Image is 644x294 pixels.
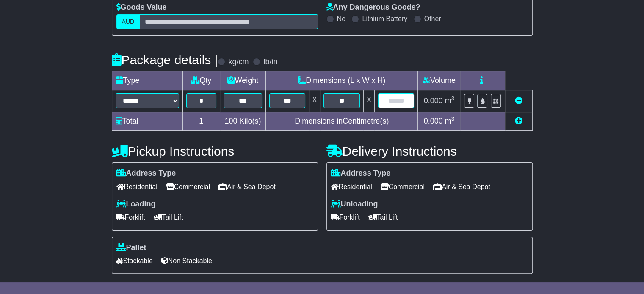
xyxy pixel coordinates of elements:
span: Non Stackable [161,254,212,267]
h4: Delivery Instructions [326,144,533,158]
label: Loading [116,200,156,209]
h4: Pickup Instructions [112,144,318,158]
td: Kilo(s) [220,112,265,131]
td: Type [112,71,182,90]
span: Air & Sea Depot [218,180,276,193]
span: 0.000 [424,96,443,105]
td: x [363,90,374,112]
td: Volume [418,71,460,90]
span: Residential [331,180,372,193]
td: x [309,90,320,112]
label: Goods Value [116,3,167,12]
label: Other [424,15,441,23]
span: Air & Sea Depot [433,180,490,193]
span: Tail Lift [368,211,398,224]
label: Address Type [116,169,176,178]
label: No [337,15,345,23]
label: AUD [116,14,140,29]
span: Residential [116,180,158,193]
span: Forklift [331,211,360,224]
td: Dimensions (L x W x H) [265,71,417,90]
a: Remove this item [515,96,522,105]
h4: Package details | [112,53,218,67]
td: Weight [220,71,265,90]
td: Dimensions in Centimetre(s) [265,112,417,131]
sup: 3 [451,95,455,102]
span: m [445,117,455,125]
a: Add new item [515,117,522,125]
span: Stackable [116,254,153,267]
label: lb/in [263,58,277,67]
span: Tail Lift [154,211,183,224]
span: 100 [224,117,237,125]
span: Forklift [116,211,145,224]
label: Any Dangerous Goods? [326,3,420,12]
td: 1 [182,112,220,131]
label: Unloading [331,200,378,209]
span: 0.000 [424,117,443,125]
span: Commercial [166,180,210,193]
label: Address Type [331,169,391,178]
span: m [445,96,455,105]
label: kg/cm [228,58,249,67]
td: Total [112,112,182,131]
label: Pallet [116,243,146,253]
td: Qty [182,71,220,90]
sup: 3 [451,115,455,122]
span: Commercial [381,180,425,193]
label: Lithium Battery [362,15,407,23]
